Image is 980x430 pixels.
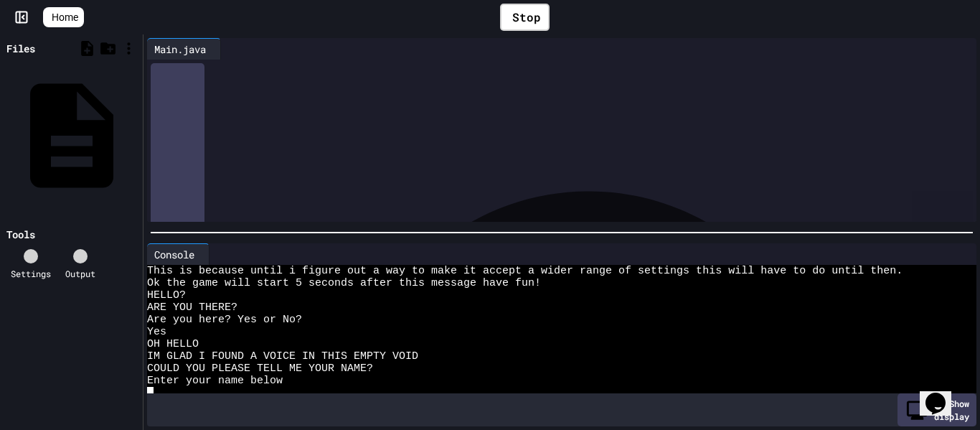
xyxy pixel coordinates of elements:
[147,42,213,57] div: Main.java
[147,289,186,302] span: HELLO?
[147,314,302,326] span: Are you here? Yes or No?
[147,247,202,262] div: Console
[6,227,35,242] div: Tools
[897,393,976,426] div: Show display
[147,243,209,265] div: Console
[147,38,221,60] div: Main.java
[52,10,78,24] span: Home
[147,375,283,387] span: Enter your name below
[147,265,903,277] span: This is because until i figure out a way to make it accept a wider range of settings this will ha...
[147,338,199,350] span: OH HELLO
[147,302,237,314] span: ARE YOU THERE?
[65,267,95,280] div: Output
[11,267,51,280] div: Settings
[147,363,373,375] span: COULD YOU PLEASE TELL ME YOUR NAME?
[920,373,966,416] iframe: chat widget
[43,7,84,27] a: Home
[147,350,418,363] span: IM GLAD I FOUND A VOICE IN THIS EMPTY VOID
[147,326,166,338] span: Yes
[500,4,550,31] div: Stop
[147,277,541,289] span: Ok the game will start 5 seconds after this message have fun!
[6,41,35,56] div: Files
